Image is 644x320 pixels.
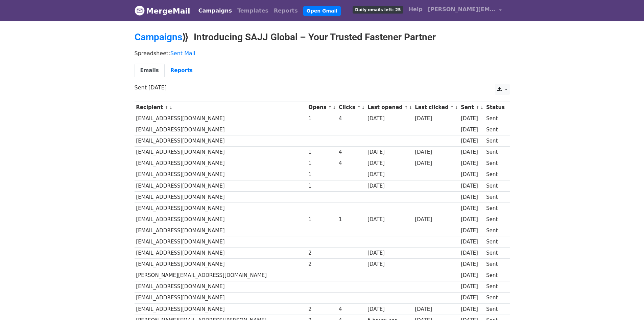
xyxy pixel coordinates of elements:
td: [EMAIL_ADDRESS][DOMAIN_NAME] [135,202,307,214]
a: ↓ [455,105,458,110]
a: Reports [165,64,198,78]
div: [DATE] [415,305,457,313]
th: Clicks [337,102,366,113]
div: [DATE] [461,182,483,190]
div: 1 [308,216,335,223]
div: [DATE] [461,249,483,257]
a: ↓ [169,105,173,110]
th: Sent [459,102,484,113]
div: [DATE] [367,260,411,268]
td: Sent [484,303,506,315]
div: 2 [308,305,335,313]
a: ↓ [361,105,365,110]
td: [EMAIL_ADDRESS][DOMAIN_NAME] [135,113,307,124]
div: [DATE] [367,115,411,123]
div: 1 [339,216,364,223]
td: [EMAIL_ADDRESS][DOMAIN_NAME] [135,135,307,147]
div: [DATE] [461,272,483,279]
a: ↑ [476,105,479,110]
a: Templates [235,4,271,18]
a: ↑ [328,105,332,110]
td: Sent [484,202,506,214]
td: [EMAIL_ADDRESS][DOMAIN_NAME] [135,180,307,191]
div: [DATE] [461,283,483,291]
a: Open Gmail [303,6,341,16]
div: [DATE] [461,305,483,313]
td: Sent [484,180,506,191]
td: [EMAIL_ADDRESS][DOMAIN_NAME] [135,214,307,225]
div: 1 [308,148,335,156]
th: Recipient [135,102,307,113]
a: ↑ [165,105,168,110]
a: MergeMail [135,4,190,18]
div: [DATE] [461,193,483,201]
div: 4 [339,305,364,313]
div: [DATE] [461,115,483,123]
h2: ⟫ Introducing SAJJ Global – Your Trusted Fastener Partner [135,31,510,43]
div: [DATE] [461,205,483,212]
th: Status [484,102,506,113]
span: [PERSON_NAME][EMAIL_ADDRESS][DOMAIN_NAME] [428,5,496,14]
div: [DATE] [415,148,457,156]
div: [DATE] [461,294,483,302]
div: 2 [308,260,335,268]
td: Sent [484,259,506,270]
div: [DATE] [461,171,483,178]
div: 4 [339,115,364,123]
td: [EMAIL_ADDRESS][DOMAIN_NAME] [135,147,307,158]
td: Sent [484,225,506,236]
td: Sent [484,236,506,248]
div: [DATE] [367,216,411,223]
td: Sent [484,191,506,202]
td: [EMAIL_ADDRESS][DOMAIN_NAME] [135,281,307,292]
td: Sent [484,281,506,292]
div: [DATE] [461,159,483,167]
td: Sent [484,270,506,281]
td: Sent [484,214,506,225]
a: Daily emails left: 25 [350,3,406,16]
td: [EMAIL_ADDRESS][DOMAIN_NAME] [135,191,307,202]
div: [DATE] [367,171,411,178]
td: Sent [484,158,506,169]
td: [EMAIL_ADDRESS][DOMAIN_NAME] [135,292,307,303]
div: [DATE] [415,159,457,167]
div: [DATE] [415,115,457,123]
td: Sent [484,169,506,180]
td: [EMAIL_ADDRESS][DOMAIN_NAME] [135,303,307,315]
div: [DATE] [461,137,483,145]
td: [PERSON_NAME][EMAIL_ADDRESS][DOMAIN_NAME] [135,270,307,281]
div: [DATE] [367,148,411,156]
td: [EMAIL_ADDRESS][DOMAIN_NAME] [135,169,307,180]
a: Emails [135,64,165,78]
a: Campaigns [135,31,182,43]
a: Reports [271,4,301,18]
th: Last opened [366,102,413,113]
td: [EMAIL_ADDRESS][DOMAIN_NAME] [135,158,307,169]
div: [DATE] [415,216,457,223]
div: 2 [308,249,335,257]
td: Sent [484,292,506,303]
td: Sent [484,248,506,259]
div: [DATE] [461,216,483,223]
a: Sent Mail [170,50,195,57]
div: [DATE] [461,238,483,246]
a: ↓ [409,105,412,110]
p: Sent [DATE] [135,84,510,91]
a: ↓ [480,105,484,110]
div: 1 [308,115,335,123]
a: ↑ [450,105,454,110]
div: 4 [339,159,364,167]
span: Daily emails left: 25 [353,6,403,14]
td: Sent [484,113,506,124]
a: ↓ [333,105,336,110]
div: [DATE] [461,126,483,134]
th: Opens [307,102,337,113]
a: Campaigns [196,4,235,18]
div: [DATE] [367,249,411,257]
img: MergeMail logo [135,5,145,16]
div: [DATE] [367,182,411,190]
div: [DATE] [367,305,411,313]
div: [DATE] [461,227,483,235]
div: 1 [308,159,335,167]
td: [EMAIL_ADDRESS][DOMAIN_NAME] [135,124,307,135]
